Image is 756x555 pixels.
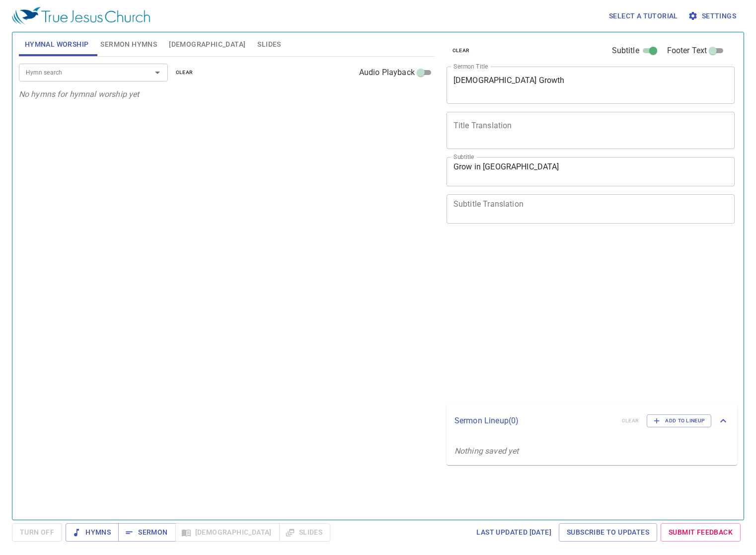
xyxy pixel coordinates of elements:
[443,234,679,400] iframe: from-child
[100,38,157,51] span: Sermon Hymns
[454,446,519,456] i: Nothing saved yet
[567,526,649,539] span: Subscribe to Updates
[12,7,150,25] img: True Jesus Church
[19,89,140,99] i: No hymns for hymnal worship yet
[74,526,111,539] span: Hymns
[653,416,705,425] span: Add to Lineup
[476,526,551,539] span: Last updated [DATE]
[257,38,281,51] span: Slides
[176,68,193,77] span: clear
[667,45,707,57] span: Footer Text
[661,523,741,542] a: Submit Feedback
[647,414,711,427] button: Add to Lineup
[447,45,476,57] button: clear
[454,162,728,181] textarea: Grow in [GEOGRAPHIC_DATA]
[126,526,167,539] span: Sermon
[609,10,678,22] span: Select a tutorial
[25,38,89,51] span: Hymnal Worship
[454,415,614,427] p: Sermon Lineup ( 0 )
[453,46,470,55] span: clear
[170,67,199,79] button: clear
[690,10,736,22] span: Settings
[454,76,728,94] textarea: [DEMOGRAPHIC_DATA] Growth
[169,38,245,51] span: [DEMOGRAPHIC_DATA]
[559,523,657,542] a: Subscribe to Updates
[66,523,119,542] button: Hymns
[686,7,740,25] button: Settings
[447,404,737,437] div: Sermon Lineup(0)clearAdd to Lineup
[612,45,639,57] span: Subtitle
[118,523,175,542] button: Sermon
[359,67,415,79] span: Audio Playback
[605,7,682,25] button: Select a tutorial
[669,526,733,539] span: Submit Feedback
[151,66,164,79] button: Open
[472,523,555,542] a: Last updated [DATE]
